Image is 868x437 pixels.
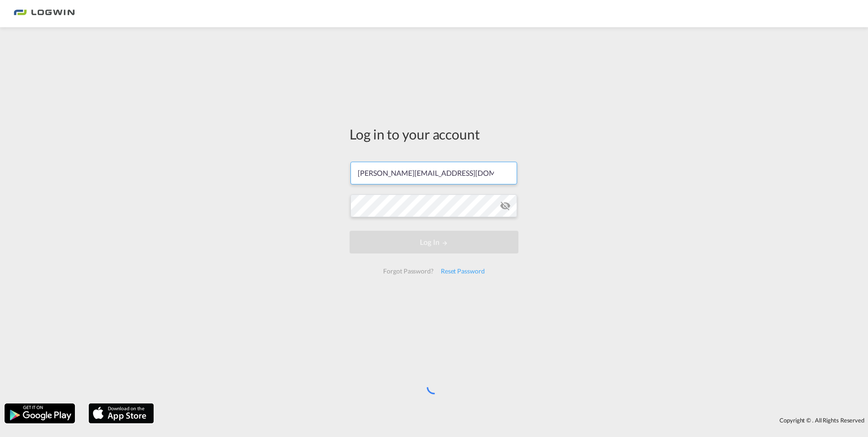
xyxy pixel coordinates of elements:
[158,412,868,428] div: Copyright © . All Rights Reserved
[350,231,518,253] button: LOGIN
[500,200,511,211] md-icon: icon-eye-off
[14,4,75,24] img: bc73a0e0d8c111efacd525e4c8ad7d32.png
[350,162,517,184] input: Enter email/phone number
[380,263,437,279] div: Forgot Password?
[4,402,76,424] img: google.png
[437,263,488,279] div: Reset Password
[88,402,155,424] img: apple.png
[350,124,518,144] div: Log in to your account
